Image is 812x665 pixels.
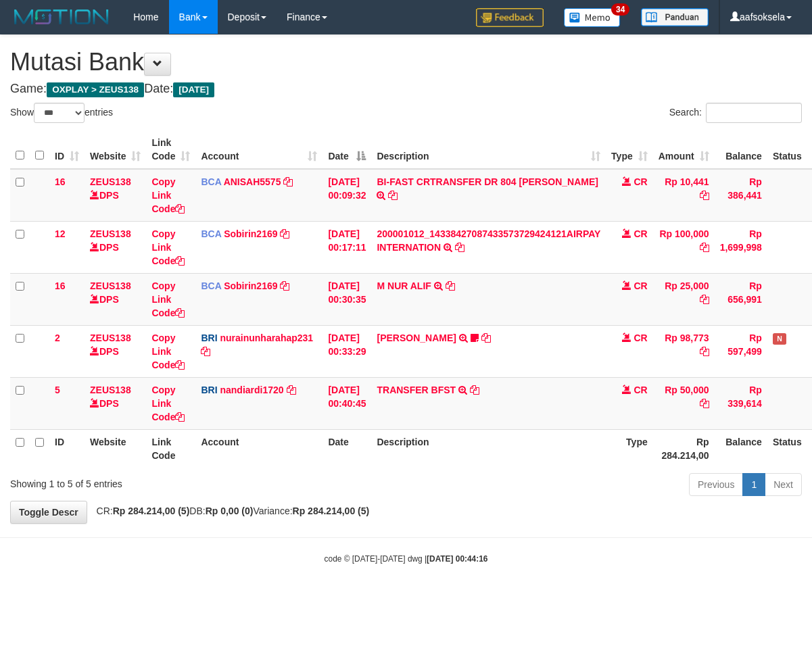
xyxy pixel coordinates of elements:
[151,385,185,422] a: Copy Link Code
[90,280,131,291] a: ZEUS138
[715,325,767,377] td: Rp 597,499
[10,82,802,96] h4: Game: Date:
[113,506,190,516] strong: Rp 284.214,00 (5)
[283,176,293,187] a: Copy ANISAH5575 to clipboard
[49,130,85,169] th: ID: activate to sort column ascending
[90,332,131,343] a: ZEUS138
[377,280,431,291] a: M NUR ALIF
[323,429,371,468] th: Date
[606,429,653,468] th: Type
[55,280,66,291] span: 16
[706,103,802,123] input: Search:
[742,473,765,496] a: 1
[280,228,289,239] a: Copy Sobirin2169 to clipboard
[606,130,653,169] th: Type: activate to sort column ascending
[470,385,479,395] a: Copy TRANSFER BFST to clipboard
[773,333,786,345] span: Has Note
[634,280,648,291] span: CR
[715,169,767,222] td: Rp 386,441
[224,280,277,291] a: Sobirin2169
[34,103,85,123] select: Showentries
[49,429,85,468] th: ID
[10,472,328,491] div: Showing 1 to 5 of 5 entries
[700,242,709,253] a: Copy Rp 100,000 to clipboard
[715,130,767,169] th: Balance
[715,273,767,325] td: Rp 656,991
[195,130,323,169] th: Account: activate to sort column ascending
[700,346,709,357] a: Copy Rp 98,773 to clipboard
[476,8,544,27] img: Feedback.jpg
[377,385,456,395] a: TRANSFER BFST
[10,7,113,27] img: MOTION_logo.png
[224,228,277,239] a: Sobirin2169
[669,103,802,123] label: Search:
[765,473,802,496] a: Next
[634,385,648,395] span: CR
[90,176,131,187] a: ZEUS138
[280,280,289,291] a: Copy Sobirin2169 to clipboard
[689,473,743,496] a: Previous
[323,130,371,169] th: Date: activate to sort column descending
[201,176,221,187] span: BCA
[151,332,185,370] a: Copy Link Code
[653,130,715,169] th: Amount: activate to sort column ascending
[85,273,146,325] td: DPS
[85,221,146,273] td: DPS
[564,8,621,27] img: Button%20Memo.svg
[611,3,629,16] span: 34
[323,221,371,273] td: [DATE] 00:17:11
[653,273,715,325] td: Rp 25,000
[653,377,715,429] td: Rp 50,000
[201,385,217,395] span: BRI
[151,176,185,214] a: Copy Link Code
[206,506,254,516] strong: Rp 0,00 (0)
[371,130,606,169] th: Description: activate to sort column ascending
[634,228,648,239] span: CR
[55,332,60,343] span: 2
[85,429,146,468] th: Website
[146,130,195,169] th: Link Code: activate to sort column ascending
[767,130,807,169] th: Status
[641,8,709,26] img: panduan.png
[377,228,600,253] a: 200001012_14338427087433573729424121AIRPAY INTERNATION
[173,82,214,97] span: [DATE]
[481,332,491,343] a: Copy IBNU FADILLAH to clipboard
[85,169,146,222] td: DPS
[446,280,455,291] a: Copy M NUR ALIF to clipboard
[201,228,221,239] span: BCA
[653,325,715,377] td: Rp 98,773
[377,332,456,343] a: [PERSON_NAME]
[715,429,767,468] th: Balance
[323,377,371,429] td: [DATE] 00:40:45
[90,385,131,395] a: ZEUS138
[55,228,66,239] span: 12
[10,49,802,76] h1: Mutasi Bank
[634,176,648,187] span: CR
[323,273,371,325] td: [DATE] 00:30:35
[10,501,87,524] a: Toggle Descr
[224,176,281,187] a: ANISAH5575
[201,346,210,357] a: Copy nurainunharahap231 to clipboard
[85,325,146,377] td: DPS
[90,506,370,516] span: CR: DB: Variance:
[700,398,709,409] a: Copy Rp 50,000 to clipboard
[767,429,807,468] th: Status
[47,82,144,97] span: OXPLAY > ZEUS138
[634,332,648,343] span: CR
[293,506,370,516] strong: Rp 284.214,00 (5)
[653,429,715,468] th: Rp 284.214,00
[55,385,60,395] span: 5
[195,429,323,468] th: Account
[653,169,715,222] td: Rp 10,441
[325,554,488,564] small: code © [DATE]-[DATE] dwg |
[715,377,767,429] td: Rp 339,614
[220,385,283,395] a: nandiardi1720
[371,169,606,222] td: BI-FAST CRTRANSFER DR 804 [PERSON_NAME]
[10,103,113,123] label: Show entries
[388,190,398,201] a: Copy BI-FAST CRTRANSFER DR 804 AGUS SALIM to clipboard
[146,429,195,468] th: Link Code
[427,554,487,564] strong: [DATE] 00:44:16
[323,325,371,377] td: [DATE] 00:33:29
[323,169,371,222] td: [DATE] 00:09:32
[151,280,185,318] a: Copy Link Code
